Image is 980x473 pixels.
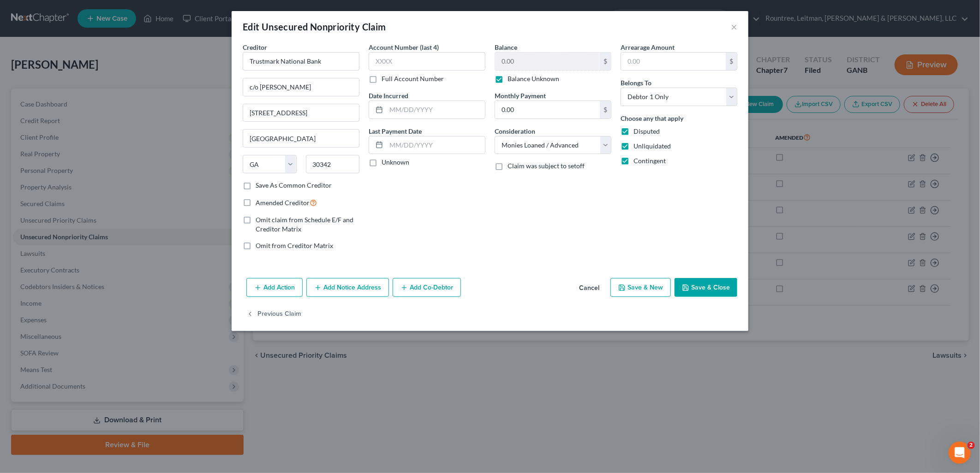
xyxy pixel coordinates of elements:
[243,43,267,51] span: Creditor
[243,78,359,96] input: Enter address...
[731,21,737,32] button: ×
[610,278,671,297] button: Save & New
[726,53,737,70] div: $
[306,278,389,297] button: Add Notice Address
[369,42,439,52] label: Account Number (last 4)
[949,442,971,464] iframe: Intercom live chat
[633,142,671,150] span: Unliquidated
[495,53,600,70] input: 0.00
[256,181,332,190] label: Save As Common Creditor
[621,42,675,52] label: Arrearage Amount
[393,278,461,297] button: Add Co-Debtor
[382,74,444,83] label: Full Account Number
[369,126,422,136] label: Last Payment Date
[243,20,386,33] div: Edit Unsecured Nonpriority Claim
[495,126,535,136] label: Consideration
[600,53,611,70] div: $
[243,130,359,147] input: Enter city...
[369,52,485,71] input: XXXX
[621,53,726,70] input: 0.00
[256,199,310,207] span: Amended Creditor
[633,127,660,135] span: Disputed
[633,157,666,165] span: Contingent
[306,155,360,173] input: Enter zip...
[495,91,546,101] label: Monthly Payment
[243,104,359,122] input: Apt, Suite, etc...
[600,101,611,118] div: $
[369,91,408,101] label: Date Incurred
[256,242,333,249] span: Omit from Creditor Matrix
[243,52,359,71] input: Search creditor by name...
[382,158,409,167] label: Unknown
[675,278,737,297] button: Save & Close
[621,113,683,123] label: Choose any that apply
[495,42,517,52] label: Balance
[621,79,651,87] span: Belongs To
[246,304,301,324] button: Previous Claim
[508,162,585,170] span: Claim was subject to setoff
[256,216,353,233] span: Omit claim from Schedule E/F and Creditor Matrix
[968,442,975,449] span: 2
[508,74,559,83] label: Balance Unknown
[386,136,485,154] input: MM/DD/YYYY
[386,101,485,118] input: MM/DD/YYYY
[246,278,303,297] button: Add Action
[572,279,607,297] button: Cancel
[495,101,600,118] input: 0.00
